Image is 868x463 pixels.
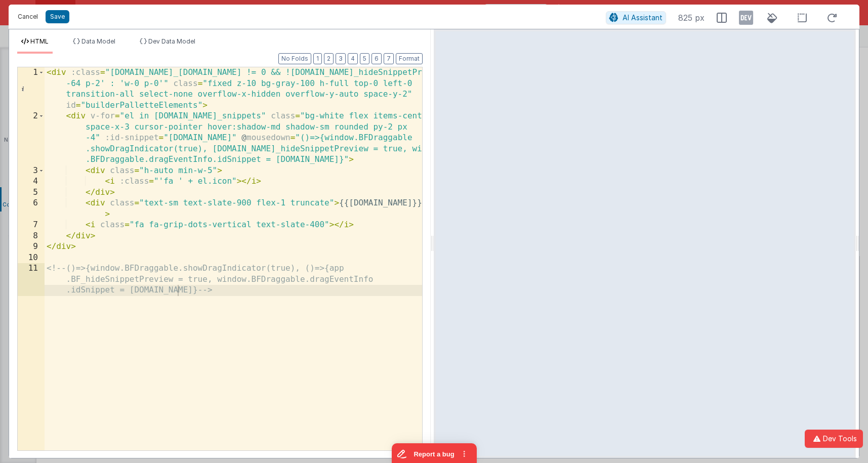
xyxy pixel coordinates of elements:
span: AI Assistant [623,13,663,22]
button: Save [46,10,69,23]
button: 1 [313,53,322,64]
button: 4 [348,53,358,64]
button: Cancel [13,10,43,24]
span: Dev Data Model [148,37,195,45]
div: 5 [18,187,45,198]
button: AI Assistant [606,11,666,24]
div: 7 [18,220,45,231]
button: Format [396,53,423,64]
div: 3 [18,165,45,177]
button: 6 [371,53,382,64]
div: 10 [18,252,45,264]
span: 825 px [678,12,705,24]
div: 1 [18,67,45,111]
button: 5 [360,53,369,64]
div: 8 [18,231,45,242]
iframe: Marker.io feedback button [301,122,386,144]
div: 11 [18,263,45,296]
div: 6 [18,198,45,220]
button: Dev Tools [805,430,863,448]
div: 2 [18,111,45,165]
span: Data Model [81,37,115,45]
button: 7 [384,53,394,64]
button: 3 [336,53,346,64]
div: 4 [18,176,45,187]
button: No Folds [278,53,311,64]
span: HTML [30,37,49,45]
div: 9 [18,241,45,252]
button: 2 [324,53,334,64]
